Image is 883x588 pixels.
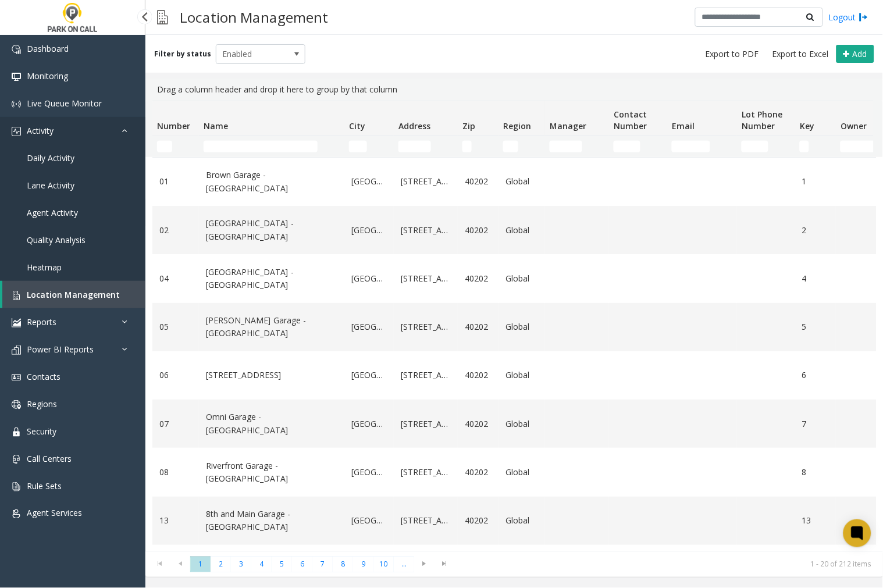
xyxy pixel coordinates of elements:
[351,320,387,333] a: [GEOGRAPHIC_DATA]
[802,224,829,237] a: 2
[351,466,387,479] a: [GEOGRAPHIC_DATA]
[401,369,451,382] a: [STREET_ADDRESS]
[841,120,867,131] span: Owner
[701,46,764,62] button: Export to PDF
[206,411,337,437] a: Omni Garage - [GEOGRAPHIC_DATA]
[802,272,829,285] a: 4
[465,466,492,479] a: 40202
[190,557,211,572] span: Page 1
[401,272,451,285] a: [STREET_ADDRESS]
[829,11,868,23] a: Logout
[859,11,868,23] img: logout
[465,175,492,188] a: 40202
[12,509,21,519] img: 'icon'
[800,120,814,131] span: Key
[154,49,211,59] label: Filter by status
[802,514,829,527] a: 13
[349,120,365,131] span: City
[12,427,21,437] img: 'icon'
[12,482,21,491] img: 'icon'
[836,45,874,63] button: Add
[145,101,883,551] div: Data table
[353,557,373,572] span: Page 9
[505,369,538,382] a: Global
[174,3,334,31] h3: Location Management
[465,514,492,527] a: 40202
[795,136,836,157] td: Key Filter
[550,141,582,152] input: Manager Filter
[394,136,458,157] td: Address Filter
[27,480,62,491] span: Rule Sets
[152,136,199,157] td: Number Filter
[27,98,102,109] span: Live Queue Monitor
[401,224,451,237] a: [STREET_ADDRESS]
[398,141,431,152] input: Address Filter
[462,120,475,131] span: Zip
[401,175,451,188] a: [STREET_ADDRESS]
[672,120,695,131] span: Email
[505,466,538,479] a: Global
[505,272,538,285] a: Global
[667,136,737,157] td: Email Filter
[159,175,192,188] a: 01
[503,120,531,131] span: Region
[800,141,809,152] input: Key Filter
[12,455,21,464] img: 'icon'
[398,120,430,131] span: Address
[27,70,68,81] span: Monitoring
[505,175,538,188] a: Global
[458,136,499,157] td: Zip Filter
[416,560,432,569] span: Go to the next page
[12,99,21,109] img: 'icon'
[462,560,871,569] kendo-pager-info: 1 - 20 of 212 items
[159,514,192,527] a: 13
[465,418,492,430] a: 40202
[27,289,120,300] span: Location Management
[351,272,387,285] a: [GEOGRAPHIC_DATA]
[465,369,492,382] a: 40202
[437,560,453,569] span: Go to the last page
[550,120,586,131] span: Manager
[344,136,394,157] td: City Filter
[12,72,21,81] img: 'icon'
[503,141,518,152] input: Region Filter
[159,418,192,430] a: 07
[853,48,867,59] span: Add
[772,48,829,60] span: Export to Excel
[802,175,829,188] a: 1
[505,224,538,237] a: Global
[351,369,387,382] a: [GEOGRAPHIC_DATA]
[351,224,387,237] a: [GEOGRAPHIC_DATA]
[27,180,74,191] span: Lane Activity
[614,141,640,152] input: Contact Number Filter
[12,318,21,327] img: 'icon'
[159,369,192,382] a: 06
[27,125,54,136] span: Activity
[12,400,21,409] img: 'icon'
[545,136,609,157] td: Manager Filter
[251,557,272,572] span: Page 4
[435,557,455,573] span: Go to the last page
[206,266,337,292] a: [GEOGRAPHIC_DATA] - [GEOGRAPHIC_DATA]
[12,45,21,54] img: 'icon'
[614,109,647,131] span: Contact Number
[157,3,168,31] img: pageIcon
[292,557,312,572] span: Page 6
[199,136,344,157] td: Name Filter
[465,224,492,237] a: 40202
[204,141,318,152] input: Name Filter
[414,557,435,573] span: Go to the next page
[206,369,337,382] a: [STREET_ADDRESS]
[27,371,60,382] span: Contacts
[27,152,74,163] span: Daily Activity
[27,207,78,218] span: Agent Activity
[27,344,94,355] span: Power BI Reports
[12,127,21,136] img: 'icon'
[157,120,190,131] span: Number
[465,320,492,333] a: 40202
[401,320,451,333] a: [STREET_ADDRESS]
[159,272,192,285] a: 04
[401,466,451,479] a: [STREET_ADDRESS]
[27,426,56,437] span: Security
[27,453,72,464] span: Call Centers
